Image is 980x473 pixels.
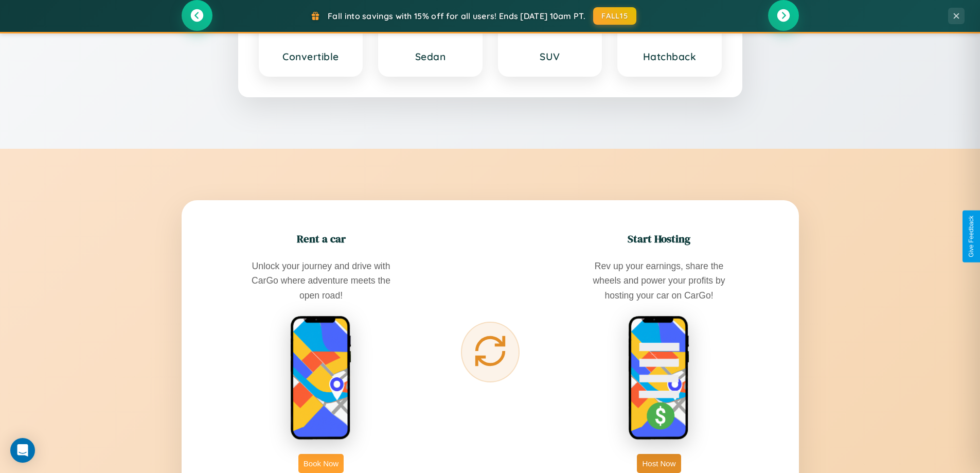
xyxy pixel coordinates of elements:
h2: Start Hosting [628,231,690,246]
div: Open Intercom Messenger [10,438,35,463]
h2: Rent a car [297,231,346,246]
h3: SUV [509,50,591,63]
div: Give Feedback [968,216,975,257]
p: Unlock your journey and drive with CarGo where adventure meets the open road! [244,259,398,302]
h3: Sedan [389,50,471,63]
span: Fall into savings with 15% off for all users! Ends [DATE] 10am PT. [328,11,585,21]
button: Host Now [637,454,681,473]
img: host phone [628,316,690,441]
button: FALL15 [593,7,636,25]
h3: Convertible [270,50,352,63]
img: rent phone [290,316,352,441]
p: Rev up your earnings, share the wheels and power your profits by hosting your car on CarGo! [582,259,736,302]
h3: Hatchback [629,50,710,63]
button: Book Now [298,454,344,473]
